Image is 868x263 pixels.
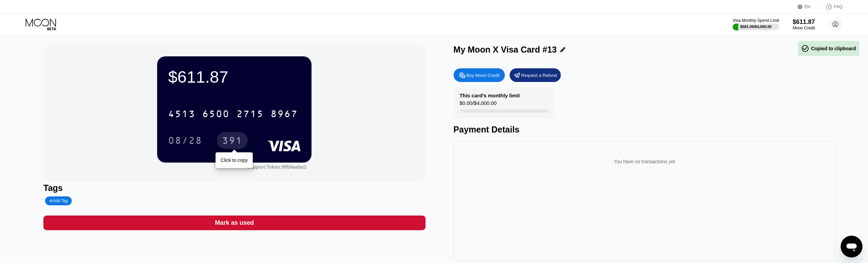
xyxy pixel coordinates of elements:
[43,183,425,193] div: Tags
[163,132,207,149] div: 08/28
[236,109,264,120] div: 2715
[818,3,842,10] div: FAQ
[43,216,425,230] div: Mark as used
[168,67,301,86] div: $611.87
[222,136,243,147] div: 391
[168,109,195,120] div: 4513
[247,164,306,170] div: Support Token: 9ff04aebe1
[521,72,557,78] div: Request a Refund
[459,152,830,171] div: You have no transactions yet
[168,136,202,147] div: 08/28
[460,93,520,98] div: This card’s monthly limit
[454,45,557,55] div: My Moon X Visa Card #13
[793,26,815,30] div: Moon Credit
[454,125,836,135] div: Payment Details
[510,68,561,82] div: Request a Refund
[841,236,863,258] iframe: Knapp för att öppna meddelandefönstret
[454,68,505,82] div: Buy Moon Credit
[215,219,254,227] div: Mark as used
[834,4,842,9] div: FAQ
[247,164,306,170] div: Support Token:9ff04aebe1
[740,25,772,29] div: $581.09 / $4,000.00
[801,44,856,53] div: Copied to clipboard
[164,105,302,122] div: 4513650027158967
[45,196,72,205] div: Add Tag
[805,4,811,9] div: EN
[271,109,298,120] div: 8967
[733,18,779,23] div: Visa Monthly Spend Limit
[733,18,779,30] div: Visa Monthly Spend Limit$581.09/$4,000.00
[202,109,230,120] div: 6500
[798,3,818,10] div: EN
[460,100,497,109] div: $0.00 / $4,000.00
[467,72,500,78] div: Buy Moon Credit
[49,198,68,203] div: Add Tag
[801,44,810,53] span: 
[217,132,248,149] div: 391
[793,18,815,26] div: $611.87
[221,157,248,163] div: Click to copy
[793,18,815,30] div: $611.87Moon Credit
